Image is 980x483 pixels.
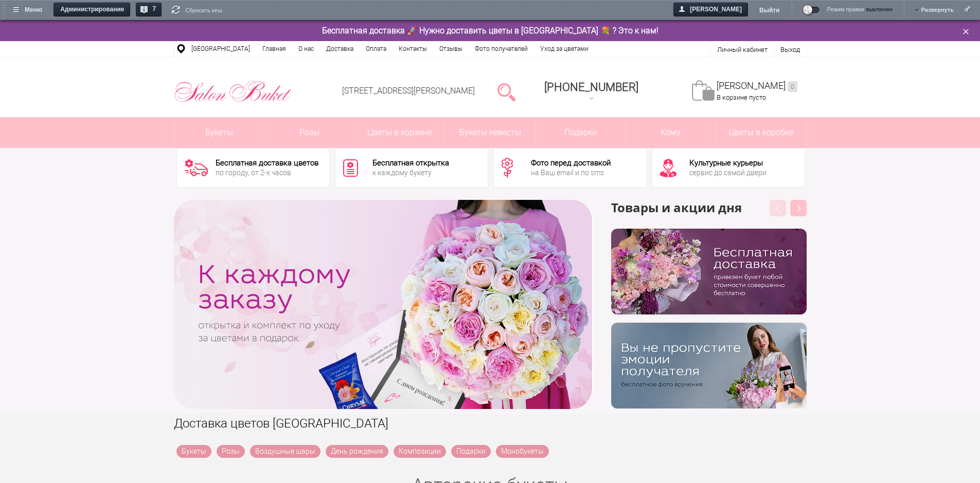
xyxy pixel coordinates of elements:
a: Выйти [759,3,780,18]
button: Next [790,200,807,216]
span: Режим правки [827,6,864,18]
a: Отзывы [433,41,469,57]
a: Сбросить кеш [172,6,222,16]
ins: 0 [788,81,797,92]
a: [STREET_ADDRESS][PERSON_NAME] [342,86,475,96]
span: Развернуть [921,3,954,12]
a: Цветы в корзине [355,117,445,148]
a: Букеты [176,445,211,458]
a: Монобукеты [496,445,549,458]
a: Доставка [320,41,360,57]
span: Меню [10,3,49,18]
a: Выход [780,46,800,53]
img: v9wy31nijnvkfycrkduev4dhgt9psb7e.png.webp [611,323,807,408]
a: Цветы в коробке [716,117,806,148]
h3: Товары и акции дня [611,200,807,229]
img: hpaj04joss48rwypv6hbykmvk1dj7zyr.png.webp [611,229,807,314]
a: [GEOGRAPHIC_DATA] [185,41,256,57]
a: Розы [217,445,245,458]
div: Бесплатная открытка [372,159,449,167]
a: Розы [264,117,354,148]
a: Фото получателей [469,41,534,57]
a: Контакты [393,41,433,57]
a: Подарки [536,117,626,148]
div: Бесплатная доставка цветов [216,159,318,167]
div: Культурные курьеры [689,159,767,167]
span: 7 [149,3,162,17]
a: О нас [292,41,320,57]
a: Букеты [174,117,264,148]
a: [PERSON_NAME] [717,80,797,92]
a: Оплата [360,41,393,57]
span: выключен [866,7,893,12]
span: [PERSON_NAME] [675,3,749,17]
a: Композиции [394,445,446,458]
span: Администрирование [55,3,131,17]
a: День рождения [326,445,388,458]
h1: Доставка цветов [GEOGRAPHIC_DATA] [174,414,807,433]
div: Бесплатная доставка 🚀 Нужно доставить цветы в [GEOGRAPHIC_DATA] 💐 ? Это к нам! [166,25,814,36]
a: [PERSON_NAME] [673,3,749,17]
div: на Ваш email и по sms [531,169,611,176]
a: Развернуть [921,3,954,16]
a: 7 [136,3,162,17]
span: Кому [626,117,716,148]
a: Меню [8,3,49,17]
img: Цветы Нижний Новгород [174,78,292,105]
div: к каждому букету [372,169,449,176]
span: Сбросить кеш [185,6,222,15]
a: Режим правкивыключен [804,6,893,18]
div: Фото перед доставкой [531,159,611,167]
span: [PHONE_NUMBER] [544,81,638,94]
a: Подарки [451,445,491,458]
a: Главная [256,41,292,57]
a: Воздушные шары [250,445,320,458]
a: Уход за цветами [534,41,595,57]
a: [PHONE_NUMBER] [538,77,645,106]
div: сервис до самой двери [689,169,767,176]
div: по городу, от 2-х часов [216,169,318,176]
a: Личный кабинет [717,46,768,53]
span: В корзине пусто [717,94,766,101]
a: Букеты невесты [445,117,535,148]
a: Администрирование [54,3,131,17]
